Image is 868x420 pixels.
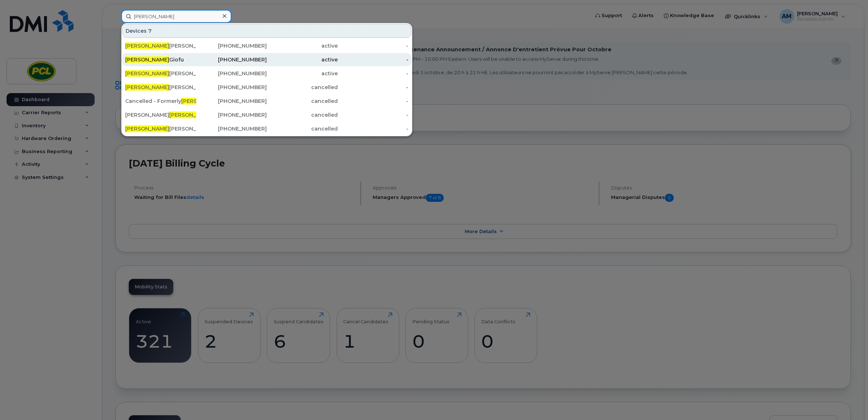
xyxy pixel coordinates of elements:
[169,112,213,118] span: [PERSON_NAME]
[267,84,338,91] div: cancelled
[196,42,267,49] div: [PHONE_NUMBER]
[122,24,411,38] div: Devices
[125,125,169,132] span: [PERSON_NAME]
[338,42,409,49] div: -
[196,111,267,119] div: [PHONE_NUMBER]
[122,108,411,121] a: [PERSON_NAME][PERSON_NAME][PHONE_NUMBER]cancelled-
[125,43,169,49] span: [PERSON_NAME]
[125,42,196,49] div: [PERSON_NAME]
[181,98,225,104] span: [PERSON_NAME]
[122,39,411,52] a: [PERSON_NAME][PERSON_NAME][PHONE_NUMBER]active-
[338,97,409,105] div: -
[122,53,411,66] a: [PERSON_NAME]Giofu[PHONE_NUMBER]active-
[267,42,338,49] div: active
[267,70,338,77] div: active
[196,125,267,132] div: [PHONE_NUMBER]
[125,84,169,91] span: [PERSON_NAME]
[196,97,267,105] div: [PHONE_NUMBER]
[196,84,267,91] div: [PHONE_NUMBER]
[338,125,409,132] div: -
[338,84,409,91] div: -
[125,70,169,77] span: [PERSON_NAME]
[267,125,338,132] div: cancelled
[125,56,196,63] div: Giofu
[338,56,409,63] div: -
[122,95,411,108] a: Cancelled - Formerly[PERSON_NAME][PERSON_NAME][PHONE_NUMBER]cancelled-
[148,27,152,35] span: 7
[125,97,196,105] div: Cancelled - Formerly [PERSON_NAME]
[125,56,169,63] span: [PERSON_NAME]
[122,67,411,80] a: [PERSON_NAME][PERSON_NAME][PHONE_NUMBER]active-
[125,125,196,132] div: [PERSON_NAME]/4038281465
[122,122,411,135] a: [PERSON_NAME][PERSON_NAME]/4038281465[PHONE_NUMBER]cancelled-
[125,84,196,91] div: [PERSON_NAME]
[196,56,267,63] div: [PHONE_NUMBER]
[196,70,267,77] div: [PHONE_NUMBER]
[267,111,338,119] div: cancelled
[125,70,196,77] div: [PERSON_NAME]
[267,56,338,63] div: active
[125,111,196,119] div: [PERSON_NAME]
[122,81,411,94] a: [PERSON_NAME][PERSON_NAME][PHONE_NUMBER]cancelled-
[338,111,409,119] div: -
[338,70,409,77] div: -
[267,97,338,105] div: cancelled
